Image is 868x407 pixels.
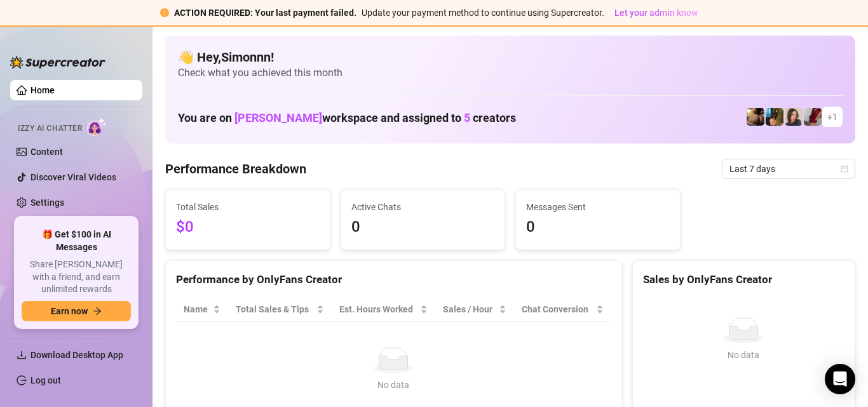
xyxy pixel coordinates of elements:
span: Share [PERSON_NAME] with a friend, and earn unlimited rewards [22,258,131,296]
div: Est. Hours Worked [339,302,418,316]
img: Esme [804,108,822,126]
span: 🎁 Get $100 in AI Messages [22,229,131,253]
button: Let your admin know [609,5,703,20]
strong: ACTION REQUIRED: Your last payment failed. [174,8,356,18]
img: logo-BBDzfeDw.svg [10,56,105,69]
span: Earn now [51,306,88,316]
span: Active Chats [351,200,495,214]
div: Open Intercom Messenger [825,364,855,394]
th: Name [176,297,228,322]
span: Izzy AI Chatter [18,123,82,135]
a: Discover Viral Videos [31,172,116,182]
a: Settings [31,197,64,208]
a: Home [31,85,55,95]
div: No data [189,378,599,392]
img: Milly [766,108,783,126]
th: Total Sales & Tips [228,297,332,322]
span: exclamation-circle [160,8,169,17]
span: Total Sales & Tips [236,302,314,316]
img: Peachy [747,108,764,126]
img: Nina [785,108,803,126]
span: Total Sales [176,200,320,214]
span: download [17,350,27,360]
span: calendar [841,165,848,173]
span: Download Desktop App [31,350,123,360]
span: Name [184,302,210,316]
button: Earn nowarrow-right [22,301,131,321]
span: Messages Sent [526,200,670,214]
h4: 👋 Hey, Simonnn ! [178,48,843,66]
span: 0 [351,215,495,239]
span: Check what you achieved this month [178,66,843,80]
span: Sales / Hour [443,302,496,316]
span: Last 7 days [729,159,848,178]
div: No data [648,348,839,362]
th: Chat Conversion [514,297,611,322]
h1: You are on workspace and assigned to creators [178,111,516,125]
img: AI Chatter [87,117,107,136]
span: + 1 [827,110,837,124]
span: Update your payment method to continue using Supercreator. [362,8,604,18]
a: Log out [31,375,61,385]
span: Let your admin know [614,8,698,18]
a: Content [31,147,63,157]
th: Sales / Hour [435,297,514,322]
span: $0 [176,215,320,239]
div: Performance by OnlyFans Creator [176,271,611,288]
span: 5 [464,111,470,124]
span: 0 [526,215,670,239]
span: [PERSON_NAME] [234,111,322,124]
div: Sales by OnlyFans Creator [643,271,844,288]
h4: Performance Breakdown [165,160,306,178]
span: Chat Conversion [522,302,593,316]
span: arrow-right [93,307,102,316]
